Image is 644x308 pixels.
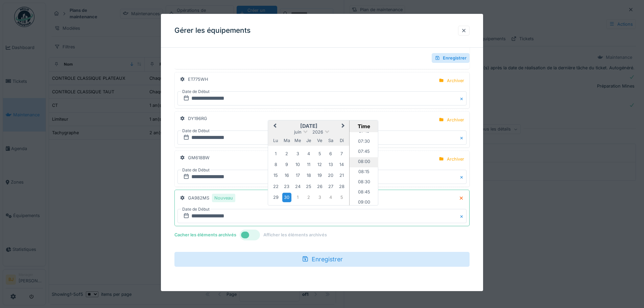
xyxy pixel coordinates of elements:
div: Choose lundi 29 juin 2026 [271,193,280,202]
div: Choose vendredi 3 juillet 2026 [315,193,324,202]
div: Nouveau [214,195,233,201]
div: Choose mercredi 3 juin 2026 [293,149,302,158]
span: 2026 [312,129,323,135]
div: Choose mercredi 24 juin 2026 [293,182,302,191]
div: Choose lundi 8 juin 2026 [271,160,280,169]
div: Choose samedi 27 juin 2026 [326,182,335,191]
div: Time [351,123,376,129]
div: Choose jeudi 18 juin 2026 [304,171,313,180]
div: Choose mercredi 10 juin 2026 [293,160,302,169]
div: Choose vendredi 26 juin 2026 [315,182,324,191]
div: Archiver [447,156,464,162]
span: juin [294,129,302,135]
li: 08:30 [350,177,378,188]
div: GA982MS [188,194,235,202]
div: jeudi [304,136,313,145]
div: Month juin, 2026 [270,148,347,203]
div: Choose dimanche 21 juin 2026 [337,171,346,180]
div: Choose vendredi 5 juin 2026 [315,149,324,158]
label: Cacher les éléments archivés [174,232,236,238]
li: 08:15 [350,167,378,177]
div: Choose samedi 20 juin 2026 [326,171,335,180]
div: Choose dimanche 7 juin 2026 [337,149,346,158]
label: Date de Début [182,206,210,213]
div: Choose mardi 16 juin 2026 [282,171,291,180]
li: 08:45 [350,188,378,198]
div: Choose dimanche 28 juin 2026 [337,182,346,191]
div: mercredi [293,136,302,145]
div: Choose mardi 30 juin 2026 [282,193,291,202]
div: GM618BW [188,155,210,161]
div: Choose dimanche 14 juin 2026 [337,160,346,169]
div: Choose lundi 1 juin 2026 [271,149,280,158]
div: Choose dimanche 5 juillet 2026 [337,193,346,202]
div: Archiver [447,77,464,84]
div: Choose mardi 23 juin 2026 [282,182,291,191]
li: 08:00 [350,157,378,167]
div: Choose samedi 6 juin 2026 [326,149,335,158]
button: Close [459,91,467,105]
div: Choose samedi 13 juin 2026 [326,160,335,169]
div: Choose jeudi 4 juin 2026 [304,149,313,158]
div: Choose samedi 4 juillet 2026 [326,193,335,202]
button: Previous Month [269,121,280,132]
div: Choose vendredi 12 juin 2026 [315,160,324,169]
div: samedi [326,136,335,145]
h2: [DATE] [268,123,349,129]
h3: Gérer les équipements [174,26,251,35]
label: Date de Début [182,166,210,174]
div: dimanche [337,136,346,145]
div: lundi [271,136,280,145]
div: Choose lundi 22 juin 2026 [271,182,280,191]
label: Date de Début [182,127,210,135]
div: Choose mercredi 1 juillet 2026 [293,193,302,202]
li: 07:30 [350,137,378,147]
div: Choose mardi 9 juin 2026 [282,160,291,169]
div: Choose jeudi 11 juin 2026 [304,160,313,169]
button: Close [459,209,467,223]
button: Close [459,131,467,145]
div: Choose mercredi 17 juin 2026 [293,171,302,180]
div: ET775WH [188,76,208,82]
div: DY196RG [188,115,207,122]
label: Afficher les éléments archivés [263,232,327,238]
div: mardi [282,136,291,145]
button: Next Month [338,121,349,132]
div: Choose jeudi 25 juin 2026 [304,182,313,191]
ul: Time [350,132,378,205]
label: Date de Début [182,88,210,95]
div: Choose lundi 15 juin 2026 [271,171,280,180]
div: vendredi [315,136,324,145]
div: Enregistrer [174,252,470,267]
button: Close [459,170,467,184]
li: 09:00 [350,198,378,208]
li: 07:45 [350,147,378,157]
div: Choose jeudi 2 juillet 2026 [304,193,313,202]
div: Enregistrer [432,53,470,63]
div: Choose mardi 2 juin 2026 [282,149,291,158]
div: Choose vendredi 19 juin 2026 [315,171,324,180]
div: Archiver [447,117,464,123]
